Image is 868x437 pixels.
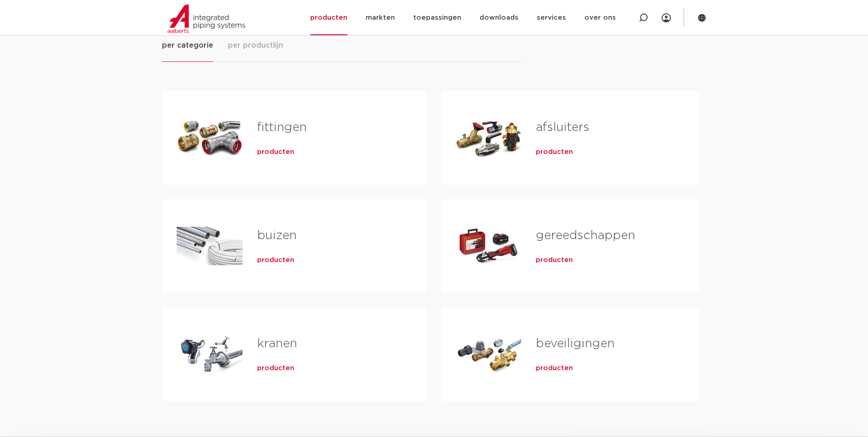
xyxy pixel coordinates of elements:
[257,147,294,157] a: producten
[228,40,283,51] span: per productlijn
[257,364,294,373] a: producten
[162,39,706,415] div: Tabs. Open items met enter of spatie, sluit af met escape en navigeer met de pijltoetsen.
[536,338,615,350] a: beveiligingen
[257,229,297,241] a: buizen
[536,364,573,373] a: producten
[536,229,635,241] a: gereedschappen
[257,338,297,350] a: kranen
[257,256,294,265] a: producten
[536,147,573,157] a: producten
[536,256,573,265] a: producten
[162,40,213,51] span: per categorie
[536,121,589,133] a: afsluiters
[257,121,307,133] a: fittingen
